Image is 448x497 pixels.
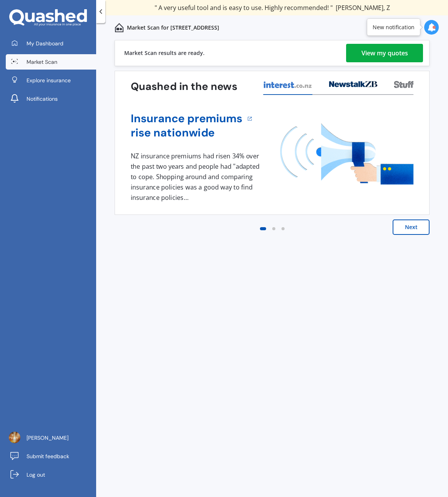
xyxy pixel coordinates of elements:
p: Market Scan for [STREET_ADDRESS] [127,24,219,32]
h3: Quashed in the news [131,80,237,93]
a: Submit feedback [6,449,96,464]
span: Submit feedback [27,452,69,460]
span: Notifications [27,95,58,103]
a: Notifications [6,91,96,106]
button: Next [393,219,430,235]
div: New notification [373,23,415,31]
a: Explore insurance [6,73,96,88]
span: Log out [27,471,45,479]
img: 28ca7854679d4d04305492c56b06eb0f [9,432,20,443]
img: home-and-contents.b802091223b8502ef2dd.svg [115,23,124,32]
span: Explore insurance [27,76,71,84]
img: media image [280,123,414,185]
div: NZ insurance premiums had risen 34% over the past two years and people had "adapted to cope. Shop... [131,151,262,203]
span: My Dashboard [27,40,63,47]
span: Market Scan [27,58,57,66]
a: rise nationwide [131,126,243,140]
a: My Dashboard [6,36,96,51]
a: [PERSON_NAME] [6,430,96,445]
span: [PERSON_NAME] [27,434,68,442]
div: View my quotes [361,44,408,62]
a: Log out [6,467,96,482]
a: View my quotes [346,44,423,62]
a: Market Scan [6,54,96,70]
div: Market Scan results are ready. [124,40,205,66]
a: Insurance premiums [131,111,243,126]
